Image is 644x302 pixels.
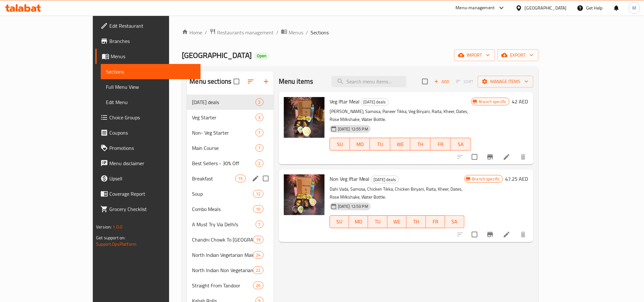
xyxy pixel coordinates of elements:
[253,266,263,274] div: items
[209,28,274,37] a: Restaurants management
[330,174,370,184] span: Non Veg Iftar Meal
[256,159,264,167] div: items
[187,217,273,232] div: A Must Try Via Delhi's7
[95,33,200,49] a: Branches
[113,223,123,231] span: 1.0.0
[432,77,452,87] button: Add
[413,140,428,149] span: TH
[330,97,360,106] span: Veg Iftar Meal
[192,251,253,259] span: North Indian Vegetarian Main Course
[276,29,278,36] li: /
[109,190,195,198] span: Coverage Report
[370,138,390,151] button: TU
[192,98,255,106] span: [DATE] deals
[109,205,195,213] span: Grocery Checklist
[335,126,371,132] span: [DATE] 12:55 PM
[187,110,273,125] div: Veg Starter3
[483,149,498,165] button: Branch-specific-item
[256,145,263,151] span: 7
[187,156,273,171] div: Best Sellers - 30% Off2
[101,64,200,79] a: Sections
[390,217,404,226] span: WE
[254,53,269,59] span: Open
[182,48,252,62] span: [GEOGRAPHIC_DATA]
[109,144,195,152] span: Promotions
[483,227,498,242] button: Branch-specific-item
[192,282,253,289] div: Straight From Tandoor
[256,99,263,105] span: 2
[332,217,346,226] span: SU
[106,98,195,106] span: Edit Menu
[497,49,538,61] button: export
[236,176,245,182] span: 15
[187,263,273,278] div: North Indian Non Vegetarian Main Course22
[253,282,263,289] div: items
[503,51,533,59] span: export
[111,53,195,60] span: Menus
[332,76,407,87] input: search
[95,140,200,156] a: Promotions
[433,140,448,149] span: FR
[192,144,255,152] span: Main Course
[432,77,452,87] span: Add item
[350,138,370,151] button: MO
[192,129,255,137] span: Non- Veg Starter
[428,217,442,226] span: FR
[253,283,263,289] span: 26
[452,77,478,87] span: Select section first
[253,252,263,258] span: 24
[512,97,528,106] h6: 42 AED
[253,190,263,198] div: items
[187,232,273,247] div: Chandni Chowk To [GEOGRAPHIC_DATA]19
[109,175,195,182] span: Upsell
[332,140,347,149] span: SU
[192,266,253,274] div: North Indian Non Vegetarian Main Course
[330,108,471,123] p: [PERSON_NAME], Samosa, Paneer Tikka, Veg Biryani, Raita, Kheer, Dates, Rose Milkshake, Water Bottle.
[192,114,255,121] span: Veg Starter
[353,140,367,149] span: MO
[256,221,263,228] span: 7
[217,29,274,36] span: Restaurants management
[373,140,387,149] span: TU
[352,217,366,226] span: MO
[253,205,263,213] div: items
[192,221,255,228] span: A Must Try Via Delhi's
[409,217,423,226] span: TH
[187,171,273,186] div: Breakfast15edit
[361,98,388,106] span: [DATE] deals
[448,217,462,226] span: SA
[483,78,528,86] span: Manage items
[253,206,263,212] span: 10
[454,49,495,61] button: import
[478,76,533,88] button: Manage items
[187,247,273,263] div: North Indian Vegetarian Main Course24
[505,174,528,183] h6: 47.25 AED
[192,175,235,182] div: Breakfast
[503,231,510,238] a: Edit menu item
[187,125,273,140] div: Non- Veg Starter7
[371,176,399,183] div: Ramadan deals
[468,150,481,164] span: Select to update
[187,140,273,156] div: Main Course7
[192,159,255,167] span: Best Sellers - 30% Off
[95,49,200,64] a: Menus
[371,217,385,226] span: TU
[256,144,264,152] div: items
[192,190,253,198] div: Soup
[101,79,200,95] a: Full Menu View
[230,75,243,88] span: Select all sections
[253,191,263,197] span: 12
[281,28,303,37] a: Menus
[387,215,407,228] button: WE
[256,130,263,136] span: 7
[254,52,269,60] div: Open
[426,215,445,228] button: FR
[393,140,408,149] span: WE
[95,201,200,217] a: Grocery Checklist
[279,77,313,86] h2: Menu items
[525,4,567,11] div: [GEOGRAPHIC_DATA]
[256,160,263,166] span: 2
